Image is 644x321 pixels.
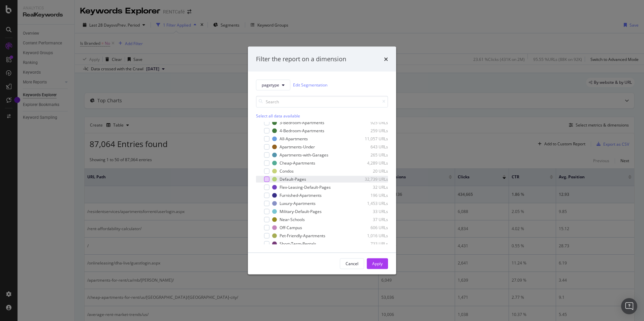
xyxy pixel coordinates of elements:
div: Off-Campus [280,225,302,230]
div: Military-Default-Pages [280,209,322,214]
div: Flex-Leasing-Default-Pages [280,184,331,190]
div: Luxury-Apartments [280,201,316,206]
div: Apartments-with-Garages [280,152,328,158]
div: 4-Bedroom-Apartments [280,128,324,134]
div: times [384,55,388,64]
div: 3-Bedroom-Apartments [280,120,324,126]
div: 1,016 URLs [355,233,388,239]
div: Select all data available [256,113,388,118]
div: 925 URLs [355,120,388,126]
div: Furnished-Apartments [280,192,322,198]
div: 606 URLs [355,225,388,230]
div: Filter the report on a dimension [256,55,346,64]
div: 265 URLs [355,152,388,158]
div: All-Apartments [280,136,308,142]
div: 32 URLs [355,184,388,190]
span: pagetype [262,82,279,88]
div: Default-Pages [280,176,306,182]
button: Cancel [340,258,364,269]
div: 643 URLs [355,144,388,150]
div: Pet-Friendly-Apartments [280,233,325,239]
div: 733 URLs [355,241,388,247]
div: Short-Term-Rentals [280,241,316,247]
div: 37 URLs [355,217,388,222]
div: 4,289 URLs [355,160,388,166]
div: Near-Schools [280,217,305,222]
div: 259 URLs [355,128,388,134]
div: Apply [372,261,383,266]
button: pagetype [256,79,290,90]
a: Edit Segmentation [293,81,327,88]
div: 32,739 URLs [355,176,388,182]
div: modal [248,47,396,275]
div: Cancel [346,261,358,266]
div: Open Intercom Messenger [621,298,637,314]
div: 33 URLs [355,209,388,214]
div: Condos [280,168,294,174]
div: Cheap-Apartments [280,160,315,166]
div: 20 URLs [355,168,388,174]
input: Search [256,96,388,107]
div: 11,057 URLs [355,136,388,142]
button: Apply [367,258,388,269]
div: Apartments-Under [280,144,315,150]
div: 1,453 URLs [355,201,388,206]
div: 196 URLs [355,192,388,198]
